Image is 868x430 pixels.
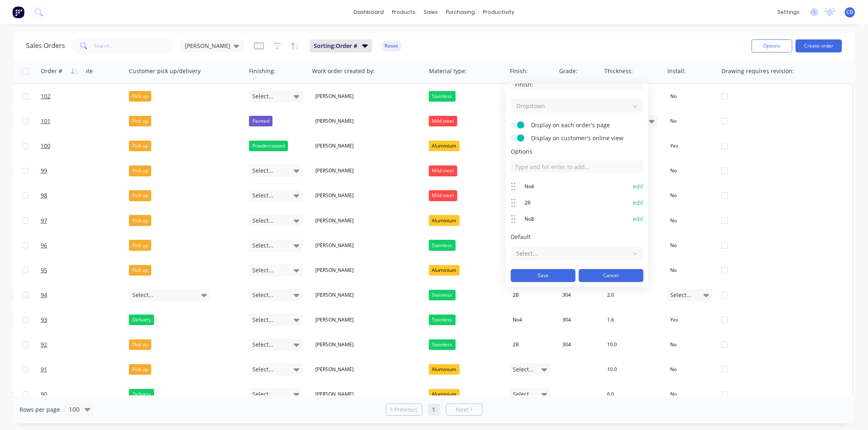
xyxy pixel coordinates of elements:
button: Pick up [129,165,151,176]
span: Pick up [132,217,148,225]
div: No [667,165,680,176]
div: [PERSON_NAME] [312,265,357,276]
button: Create order [796,39,842,52]
span: Select... [252,316,273,324]
span: [PERSON_NAME] [185,41,230,50]
a: 98 [41,183,90,208]
span: Display on customer's online view [531,134,633,142]
div: Finish: [510,67,528,75]
button: Save [511,269,575,282]
div: No [667,265,680,276]
div: Work order created by: [312,67,375,75]
span: Pick up [132,117,148,125]
span: Default [511,233,643,241]
span: Select... [252,191,273,200]
div: No [667,116,680,126]
div: [PERSON_NAME] [312,215,357,226]
div: No4 [521,182,537,191]
ul: Pagination [383,404,486,416]
span: Select... [671,291,692,299]
span: 100 [41,142,50,150]
button: edit [633,215,643,223]
div: No [667,91,680,102]
div: [PERSON_NAME] [312,364,357,375]
span: Display on each order's page [531,121,633,129]
span: Pick up [132,266,148,274]
span: Select... [252,365,273,374]
a: 90 [41,382,90,406]
span: 96 [41,241,47,250]
span: 95 [41,266,47,274]
h1: Sales Orders [26,42,65,50]
div: 304 [559,339,574,350]
div: settings [773,6,804,18]
a: 93 [41,308,90,332]
span: Delivery [132,390,151,398]
div: Finishing: [249,67,275,75]
div: Yes [667,315,682,325]
div: 2.0 [604,290,618,300]
span: Select... [252,241,273,250]
div: Grade: [560,67,578,75]
button: Pick up [129,190,151,201]
div: No [667,240,680,250]
div: 304 [559,315,574,325]
div: [PERSON_NAME] [312,190,357,201]
a: Next page [446,406,482,414]
span: Select... [252,291,273,299]
div: Thickness: [605,67,633,75]
span: Select... [252,266,273,274]
div: 2B [509,339,522,350]
div: [PERSON_NAME] [312,116,357,126]
div: [PERSON_NAME] [312,389,357,400]
div: [PERSON_NAME] [312,339,357,350]
span: Pick up [132,167,148,175]
div: 2B [509,290,522,300]
div: Aluminium [429,364,460,375]
span: Options [511,148,643,156]
span: Painted [252,117,269,125]
span: Pick up [132,365,148,374]
a: 91 [41,357,90,382]
span: Pick up [132,92,148,100]
button: Delivery [129,315,154,325]
div: No [667,364,680,375]
img: Factory [12,6,24,18]
span: Select... [132,291,153,299]
button: Powdercoated [249,141,288,151]
span: Select... [513,390,534,398]
span: Sorting: Order # [314,42,357,50]
span: Select... [252,167,273,175]
a: 92 [41,332,90,357]
div: productivity [479,6,518,18]
div: 2Bedit [511,195,643,211]
span: 98 [41,191,47,200]
div: Stainless [429,290,456,300]
span: Select... [513,365,534,374]
button: Painted [249,116,273,126]
button: edit [633,182,643,191]
span: CD [846,9,853,16]
input: Search... [94,38,174,54]
span: 101 [41,117,50,125]
span: Pick up [132,191,148,200]
div: No [667,190,680,201]
span: Select... [252,217,273,225]
button: Pick up [129,91,151,102]
button: Pick up [129,265,151,276]
div: 6.0 [604,389,618,400]
button: Sorting:Order # [310,39,372,52]
span: Select... [252,390,273,398]
div: 2B [521,198,534,208]
div: Aluminium [429,215,460,226]
div: products [388,6,420,18]
a: dashboard [350,6,388,18]
div: Mild steel [429,116,457,126]
div: 304 [559,290,574,300]
a: 96 [41,233,90,258]
div: No4 [509,315,525,325]
button: edit [633,199,643,207]
a: 101 [41,109,90,133]
div: Material type: [429,67,467,75]
span: Select... [252,341,273,349]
